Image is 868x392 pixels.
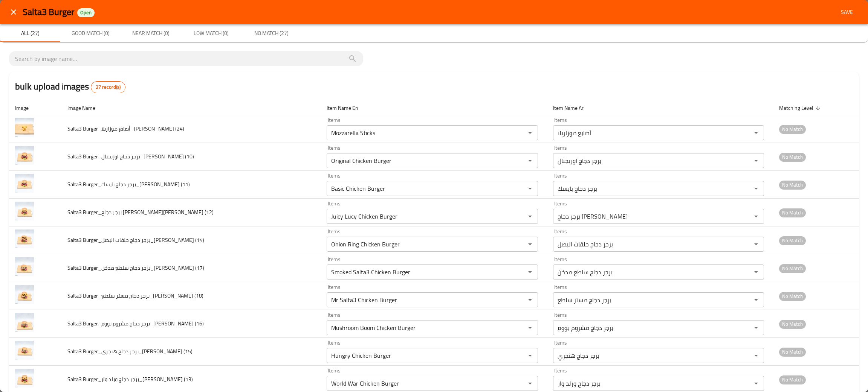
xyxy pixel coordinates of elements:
[5,3,23,21] button: close
[835,5,859,19] button: Save
[65,29,116,38] span: Good Match (0)
[751,183,761,194] button: Open
[779,153,806,161] span: No Match
[15,257,34,276] img: Salta3 Burger_برجر دجاج سلطع مدخن_Omar Samir (17)
[15,313,34,332] img: Salta3 Burger_برجر دجاج مشروم بووم_Omar Samir (16)
[15,174,34,193] img: Salta3 Burger_برجر دجاج بايسك_Omar Samir (11)
[525,322,535,333] button: Open
[67,374,193,384] span: Salta3 Burger_برجر دجاج ورلد وار_[PERSON_NAME] (13)
[91,84,125,91] span: 27 record(s)
[125,29,176,38] span: Near Match (0)
[9,101,61,115] th: Image
[779,181,806,189] span: No Match
[91,81,125,93] div: Total records count
[67,291,203,301] span: Salta3 Burger_برجر دجاج مستر سلطع_[PERSON_NAME] (18)
[751,239,761,249] button: Open
[525,295,535,305] button: Open
[525,239,535,249] button: Open
[67,152,194,161] span: Salta3 Burger_برجر دجاج اوريجنال_[PERSON_NAME] (10)
[15,285,34,304] img: Salta3 Burger_برجر دجاج مستر سلطع_Omar Samir (18)
[779,208,806,217] span: No Match
[185,29,237,38] span: Low Match (0)
[15,146,34,165] img: Salta3 Burger_برجر دجاج اوريجنال_Omar Samir (10)
[525,155,535,166] button: Open
[67,319,204,328] span: Salta3 Burger_برجر دجاج مشروم بووم_[PERSON_NAME] (16)
[525,211,535,222] button: Open
[15,118,34,137] img: Salta3 Burger_أصابع موزاريلا_Omar Samir (24)
[525,267,535,277] button: Open
[779,292,806,301] span: No Match
[5,29,56,38] span: All (27)
[751,155,761,166] button: Open
[751,378,761,389] button: Open
[525,183,535,194] button: Open
[15,369,34,387] img: Salta3 Burger_برجر دجاج ورلد وار_Omar Samir (13)
[15,202,34,220] img: Salta3 Burger_برجر دجاج جوسي لوسي_Omar Samir (12)
[751,350,761,361] button: Open
[67,124,184,134] span: Salta3 Burger_أصابع موزاريلا_[PERSON_NAME] (24)
[525,378,535,389] button: Open
[779,236,806,245] span: No Match
[779,375,806,384] span: No Match
[67,263,204,273] span: Salta3 Burger_برجر دجاج سلطع مدخن_[PERSON_NAME] (17)
[246,29,297,38] span: No Match (27)
[838,8,856,17] span: Save
[779,264,806,273] span: No Match
[23,3,74,20] span: Salta3 Burger
[321,101,547,115] th: Item Name En
[751,295,761,305] button: Open
[751,267,761,277] button: Open
[67,103,105,112] span: Image Name
[77,8,95,17] div: Open
[779,348,806,356] span: No Match
[15,80,125,93] h2: bulk upload images
[67,207,214,217] span: Salta3 Burger_برجر دجاج [PERSON_NAME][PERSON_NAME] (12)
[779,125,806,134] span: No Match
[779,320,806,328] span: No Match
[15,341,34,360] img: Salta3 Burger_برجر دجاج هنجري_Omar Samir (15)
[751,128,761,138] button: Open
[15,53,357,65] input: search
[751,211,761,222] button: Open
[15,229,34,248] img: Salta3 Burger_برجر دجاج حلقات البصل_Omar Samir (14)
[67,179,190,189] span: Salta3 Burger_برجر دجاج بايسك_[PERSON_NAME] (11)
[67,235,204,245] span: Salta3 Burger_برجر دجاج حلقات البصل_[PERSON_NAME] (14)
[525,350,535,361] button: Open
[77,9,95,16] span: Open
[67,346,193,356] span: Salta3 Burger_برجر دجاج هنجري_[PERSON_NAME] (15)
[525,128,535,138] button: Open
[751,322,761,333] button: Open
[779,103,823,112] span: Matching Level
[547,101,773,115] th: Item Name Ar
